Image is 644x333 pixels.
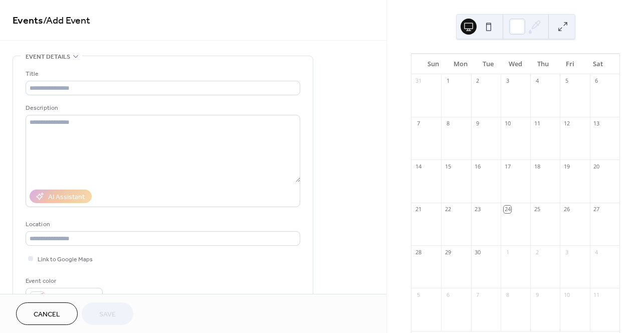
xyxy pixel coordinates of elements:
div: 14 [414,162,422,170]
div: 2 [533,248,541,256]
div: 27 [593,206,600,213]
div: Sun [419,54,447,74]
div: 3 [504,77,511,85]
div: 19 [563,162,570,170]
div: Fri [557,54,584,74]
div: 23 [474,206,482,213]
span: Link to Google Maps [38,254,93,265]
span: / Add Event [43,11,90,31]
div: 1 [444,77,452,85]
div: 5 [563,77,570,85]
div: 21 [414,206,422,213]
div: 9 [474,120,482,127]
div: 11 [533,120,541,127]
div: 7 [414,120,422,127]
div: 22 [444,206,452,213]
div: 16 [474,162,482,170]
div: Event color [26,276,101,286]
div: 2 [474,77,482,85]
div: 1 [504,248,511,256]
div: 5 [414,291,422,298]
div: 17 [504,162,511,170]
div: Mon [447,54,475,74]
div: 10 [563,291,570,298]
div: 6 [593,77,600,85]
div: 9 [533,291,541,298]
div: 4 [533,77,541,85]
div: Description [26,103,298,113]
div: Wed [502,54,529,74]
span: Event details [26,52,70,62]
div: 12 [563,120,570,127]
div: 25 [533,206,541,213]
button: Cancel [16,302,78,325]
div: 7 [474,291,482,298]
a: Events [13,11,43,31]
div: 30 [474,248,482,256]
div: 6 [444,291,452,298]
div: 26 [563,206,570,213]
div: 10 [504,120,511,127]
div: 3 [563,248,570,256]
div: Location [26,219,298,230]
div: Thu [529,54,557,74]
div: 4 [593,248,600,256]
div: 13 [593,120,600,127]
div: 24 [504,206,511,213]
div: 20 [593,162,600,170]
div: 8 [504,291,511,298]
span: Cancel [34,309,60,320]
div: 11 [593,291,600,298]
div: Sat [584,54,611,74]
div: 18 [533,162,541,170]
div: 15 [444,162,452,170]
div: Title [26,69,298,79]
div: 28 [414,248,422,256]
div: 31 [414,77,422,85]
div: Tue [474,54,502,74]
div: 8 [444,120,452,127]
div: 29 [444,248,452,256]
